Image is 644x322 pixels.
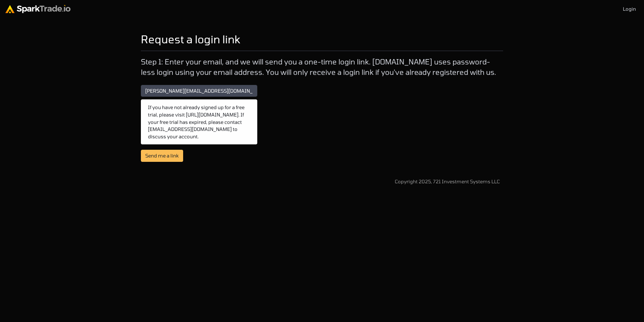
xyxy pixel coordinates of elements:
[620,3,639,15] a: Login
[141,85,257,97] input: Type your email address
[141,56,503,77] p: Step 1: Enter your email, and we will send you a one-time login link. [DOMAIN_NAME] uses password...
[141,33,240,45] h2: Request a login link
[148,104,245,139] strong: If you have not already signed up for a free trial, please visit [URL][DOMAIN_NAME]. If your free...
[141,150,183,162] button: Send me a link
[5,5,70,13] img: sparktrade.png
[395,178,500,185] div: Copyright 2025, 721 Investment Systems LLC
